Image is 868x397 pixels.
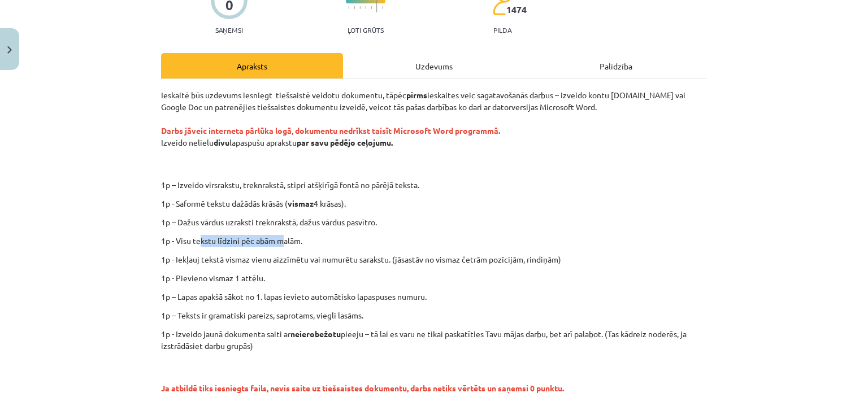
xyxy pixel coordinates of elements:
strong: vismaz [288,198,314,208]
p: 1p - Izveido jaunā dokumenta saiti ar pieeju – tā lai es varu ne tikai paskatīties Tavu mājas dar... [161,328,707,352]
p: Ļoti grūts [348,26,384,34]
img: icon-short-line-57e1e144782c952c97e751825c79c345078a6d821885a25fce030b3d8c18986b.svg [365,6,366,9]
p: 1p - Visu tekstu līdzini pēc abām malām. [161,235,707,247]
strong: Darbs jāveic interneta pārlūka logā, dokumentu nedrīkst taisīt Microsoft Word programmā. [161,125,500,136]
strong: pirms [406,90,427,100]
p: Saņemsi [211,26,248,34]
p: 1p – Dažus vārdus uzraksti treknrakstā, dažus vārdus pasvītro. [161,216,707,228]
p: 1p – Izveido virsrakstu, treknrakstā, stipri atšķirīgā fontā no pārējā teksta. [225,179,718,191]
div: Uzdevums [343,53,525,78]
p: 1p - Pievieno vismaz 1 attēlu. [161,272,707,284]
p: 1p - Saformē tekstu dažādās krāsās ( 4 krāsas). [161,198,707,210]
span: 1474 [506,5,527,15]
p: 1p – Teksts ir gramatiski pareizs, saprotams, viegli lasāms. [161,309,707,321]
strong: par savu pēdējo ceļojumu. [297,137,393,147]
p: Ieskaitē būs uzdevums iesniegt tiešsaistē veidotu dokumentu, tāpēc ieskaites veic sagatavošanās d... [161,89,707,172]
img: icon-short-line-57e1e144782c952c97e751825c79c345078a6d821885a25fce030b3d8c18986b.svg [359,6,361,9]
div: Palīdzība [525,53,707,78]
img: icon-short-line-57e1e144782c952c97e751825c79c345078a6d821885a25fce030b3d8c18986b.svg [382,6,383,9]
strong: divu [214,137,229,147]
img: icon-short-line-57e1e144782c952c97e751825c79c345078a6d821885a25fce030b3d8c18986b.svg [354,6,355,9]
strong: neierobežotu [290,329,341,339]
img: icon-close-lesson-0947bae3869378f0d4975bcd49f059093ad1ed9edebbc8119c70593378902aed.svg [7,46,12,54]
p: pilda [493,26,511,34]
img: icon-short-line-57e1e144782c952c97e751825c79c345078a6d821885a25fce030b3d8c18986b.svg [371,6,372,9]
p: 1p - Iekļauj tekstā vismaz vienu aizzīmētu vai numurētu sarakstu. (jāsastāv no vismaz četrām pozī... [161,254,707,265]
img: icon-short-line-57e1e144782c952c97e751825c79c345078a6d821885a25fce030b3d8c18986b.svg [348,6,349,9]
span: Ja atbildē tiks iesniegts fails, nevis saite uz tiešsaistes dokumentu, darbs netiks vērtēts un sa... [161,383,564,393]
p: 1p – Lapas apakšā sākot no 1. lapas ievieto automātisko lapaspuses numuru. [161,291,707,303]
div: Apraksts [161,53,343,78]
